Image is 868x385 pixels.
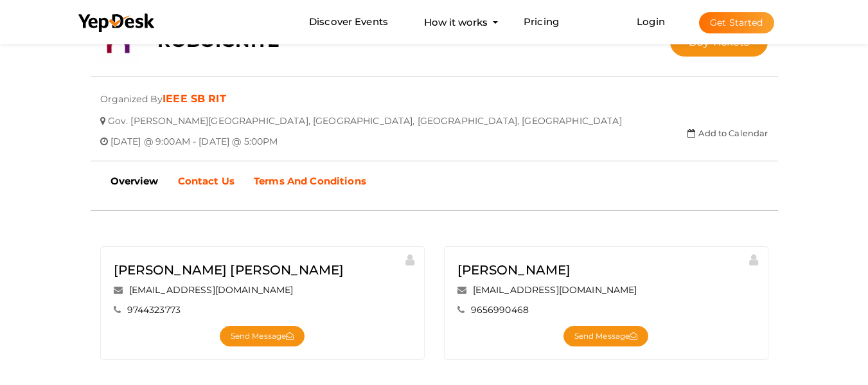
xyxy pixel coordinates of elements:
[114,260,396,280] div: [PERSON_NAME] [PERSON_NAME]
[457,300,755,320] div: 9656990468
[420,10,492,34] button: How it works
[108,105,622,127] span: Gov. [PERSON_NAME][GEOGRAPHIC_DATA], [GEOGRAPHIC_DATA], [GEOGRAPHIC_DATA], [GEOGRAPHIC_DATA]
[457,280,755,300] div: [EMAIL_ADDRESS][DOMAIN_NAME]
[244,165,376,197] a: Terms And Conditions
[457,260,740,280] div: [PERSON_NAME]
[100,84,163,105] span: Organized By
[168,165,244,197] a: Contact Us
[114,280,411,300] div: [EMAIL_ADDRESS][DOMAIN_NAME]
[699,12,774,33] button: Get Started
[111,126,278,147] span: [DATE] @ 9:00AM - [DATE] @ 5:00PM
[687,128,768,138] a: Add to Calendar
[111,175,159,187] b: Overview
[220,326,305,346] button: Send Message
[101,165,168,197] a: Overview
[563,326,649,346] button: Send Message
[178,175,235,187] b: Contact Us
[309,10,388,34] a: Discover Events
[254,175,366,187] b: Terms And Conditions
[114,300,411,320] div: 9744323773
[637,15,665,28] a: Login
[524,10,559,34] a: Pricing
[163,93,226,105] a: IEEE SB RIT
